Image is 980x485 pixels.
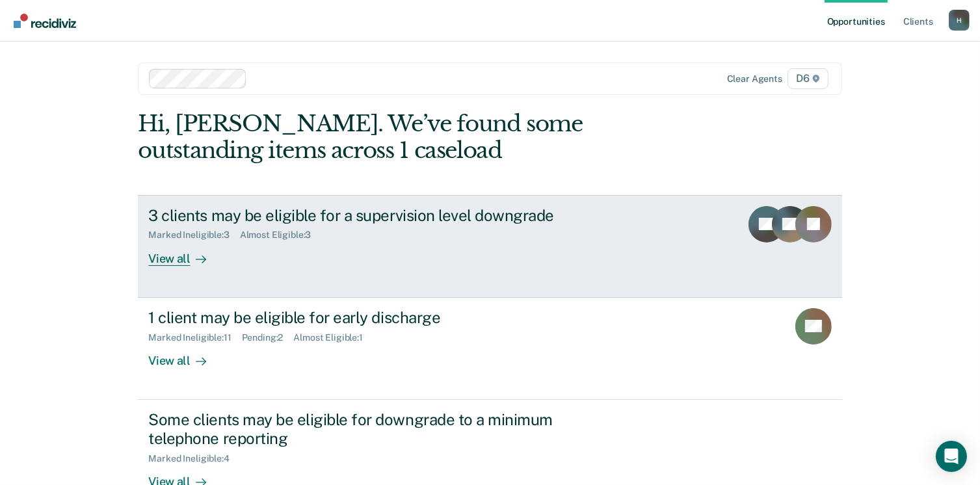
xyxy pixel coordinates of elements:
[240,229,322,241] div: Almost Eligible : 3
[138,195,841,298] a: 3 clients may be eligible for a supervision level downgradeMarked Ineligible:3Almost Eligible:3Vi...
[138,111,701,164] div: Hi, [PERSON_NAME]. We’ve found some outstanding items across 1 caseload
[949,10,970,31] button: Profile dropdown button
[727,73,782,85] div: Clear agents
[148,453,239,464] div: Marked Ineligible : 4
[148,229,239,241] div: Marked Ineligible : 3
[148,308,605,327] div: 1 client may be eligible for early discharge
[148,241,221,266] div: View all
[949,10,970,31] div: H
[788,68,828,89] span: D6
[293,332,373,343] div: Almost Eligible : 1
[148,410,605,448] div: Some clients may be eligible for downgrade to a minimum telephone reporting
[148,206,605,225] div: 3 clients may be eligible for a supervision level downgrade
[148,332,241,343] div: Marked Ineligible : 11
[242,332,294,343] div: Pending : 2
[148,343,221,368] div: View all
[14,14,76,28] img: Recidiviz
[936,441,967,472] div: Open Intercom Messenger
[138,298,841,400] a: 1 client may be eligible for early dischargeMarked Ineligible:11Pending:2Almost Eligible:1View all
